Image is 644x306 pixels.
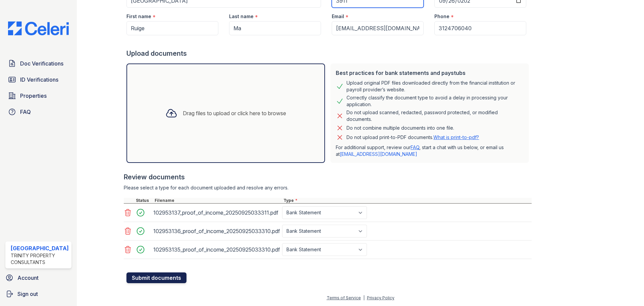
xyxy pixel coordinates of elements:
span: Doc Verifications [20,59,63,68]
a: Sign out [3,287,74,301]
button: Submit documents [126,272,186,283]
label: Email [332,13,344,20]
span: Properties [20,92,47,100]
div: 102953137_proof_of_income_20250925033311.pdf [153,207,279,218]
div: Trinity Property Consultants [11,252,69,266]
a: [EMAIL_ADDRESS][DOMAIN_NAME] [340,151,417,157]
span: Account [17,274,39,282]
img: CE_Logo_Blue-a8612792a0a2168367f1c8372b55b34899dd931a85d93a1a3d3e32e68fde9ad4.png [3,21,74,35]
a: FAQ [411,144,419,150]
div: | [363,295,365,300]
a: Account [3,271,74,285]
div: Review documents [124,172,532,182]
a: Properties [5,89,71,102]
p: Do not upload print-to-PDF documents. [346,134,479,141]
div: Status [135,198,153,203]
a: ID Verifications [5,73,71,86]
div: 102953136_proof_of_income_20250925033310.pdf [153,226,279,236]
a: Terms of Service [327,295,361,300]
a: FAQ [5,105,71,119]
div: Do not combine multiple documents into one file. [346,124,454,132]
span: FAQ [20,108,31,116]
label: Phone [434,13,449,20]
p: For additional support, review our , start a chat with us below, or email us at [336,144,524,158]
div: 102953135_proof_of_income_20250925033310.pdf [153,244,279,255]
div: Best practices for bank statements and paystubs [336,69,524,77]
div: [GEOGRAPHIC_DATA] [11,244,69,252]
div: Please select a type for each document uploaded and resolve any errors. [124,184,532,191]
a: What is print-to-pdf? [433,134,479,140]
div: Type [282,198,532,203]
label: Last name [229,13,254,20]
div: Upload original PDF files downloaded directly from the financial institution or payroll provider’... [346,80,524,93]
a: Privacy Policy [367,295,394,300]
div: Upload documents [126,49,532,58]
span: Sign out [17,290,38,298]
div: Filename [153,198,282,203]
div: Do not upload scanned, redacted, password protected, or modified documents. [346,109,524,123]
div: Correctly classify the document type to avoid a delay in processing your application. [346,94,524,108]
div: Drag files to upload or click here to browse [183,109,286,117]
a: Doc Verifications [5,57,71,70]
span: ID Verifications [20,76,58,84]
label: First name [126,13,151,20]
